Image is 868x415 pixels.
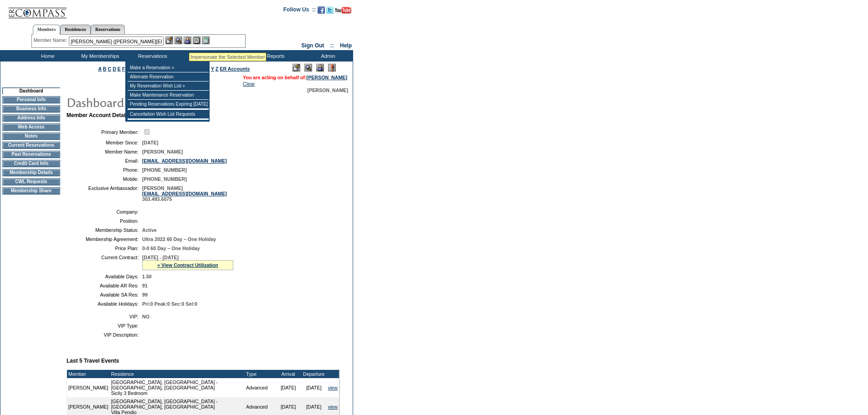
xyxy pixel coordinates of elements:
td: Member [67,370,110,378]
td: My Memberships [73,50,125,61]
td: Notes [2,133,60,140]
img: View Mode [304,64,312,72]
td: Business Info [2,105,60,113]
td: Make Maintenance Reservation [128,91,209,100]
td: Web Access [2,123,60,131]
td: Available AR Res: [70,283,139,288]
span: Active [142,227,157,233]
img: Log Concern/Member Elevation [328,64,336,72]
td: Arrival [276,370,301,378]
td: Current Reservations [2,142,60,149]
span: Pri:0 Peak:0 Sec:0 Sel:0 [142,301,197,307]
td: Follow Us :: [283,5,316,16]
td: Exclusive Ambassador: [70,185,139,202]
td: My Reservation Wish List » [128,82,209,91]
td: Member Name: [70,149,139,154]
a: A [98,66,102,72]
b: Member Account Details [67,112,130,118]
td: Reports [248,50,301,61]
img: Reservations [193,36,200,44]
span: [DATE] [142,140,158,145]
span: [PHONE_NUMBER] [142,176,187,182]
td: Home [21,50,73,61]
a: Subscribe to our YouTube Channel [335,9,351,15]
span: :: [330,42,334,49]
a: view [328,385,338,390]
a: C [108,66,111,72]
td: Residence [110,370,245,378]
td: Address Info [2,114,60,122]
td: Email: [70,158,139,164]
img: Edit Mode [293,64,300,72]
td: VIP Description: [70,332,139,338]
td: Membership Agreement: [70,236,139,242]
td: Vacation Collection [178,50,248,61]
td: Position: [70,218,139,224]
img: Follow us on Twitter [326,6,334,14]
td: Available Holidays: [70,301,139,307]
a: Z [216,66,219,72]
td: [GEOGRAPHIC_DATA], [GEOGRAPHIC_DATA] - [GEOGRAPHIC_DATA], [GEOGRAPHIC_DATA] Sicily 3 Bedroom [110,378,245,397]
td: Membership Share [2,187,60,195]
a: [PERSON_NAME] [307,75,347,80]
a: Residences [60,25,91,34]
img: b_edit.gif [165,36,173,44]
td: Cancellation Wish List Requests [128,110,209,119]
td: Reservations [125,50,178,61]
a: ER Accounts [220,66,250,72]
b: Last 5 Travel Events [67,358,119,364]
a: » View Contract Utilization [157,262,218,268]
td: Current Contract: [70,255,139,270]
a: Become our fan on Facebook [318,9,325,15]
td: Membership Status: [70,227,139,233]
img: View [175,36,182,44]
td: [DATE] [301,378,327,397]
a: Sign Out [301,42,324,49]
td: Make a Reservation » [128,63,209,72]
img: Impersonate [316,64,324,72]
td: Available SA Res: [70,292,139,297]
td: Primary Member: [70,128,139,136]
td: Personal Info [2,96,60,103]
span: You are acting on behalf of: [243,75,347,80]
span: 99 [142,292,148,297]
a: B [103,66,107,72]
td: Price Plan: [70,246,139,251]
span: [PERSON_NAME] [308,87,348,93]
img: Become our fan on Facebook [318,6,325,14]
a: Y [211,66,214,72]
div: Impersonate the Selected Member [190,54,265,60]
span: Ultra 2022 60 Day – One Holiday [142,236,216,242]
td: [DATE] [276,378,301,397]
img: Subscribe to our YouTube Channel [335,7,351,14]
td: Advanced [245,378,276,397]
td: Member Since: [70,140,139,145]
td: Type [245,370,276,378]
span: 0-0 60 Day – One Holiday [142,246,200,251]
td: VIP Type: [70,323,139,328]
td: Credit Card Info [2,160,60,167]
td: VIP: [70,314,139,319]
span: NO [142,314,149,319]
a: Members [33,25,61,35]
img: pgTtlDashboard.gif [66,93,248,111]
td: Mobile: [70,176,139,182]
span: [PHONE_NUMBER] [142,167,187,173]
td: Admin [301,50,353,61]
a: Clear [243,81,255,87]
a: view [328,404,338,410]
span: 91 [142,283,148,288]
a: Follow us on Twitter [326,9,334,15]
td: Company: [70,209,139,215]
td: Departure [301,370,327,378]
a: F [122,66,125,72]
td: Dashboard [2,87,60,94]
span: [DATE] - [DATE] [142,255,179,260]
img: Impersonate [184,36,191,44]
span: [PERSON_NAME] [142,149,183,154]
td: Alternate Reservation [128,72,209,82]
img: b_calculator.gif [202,36,210,44]
td: Past Reservations [2,151,60,158]
span: 1.50 [142,274,152,279]
a: Reservations [91,25,125,34]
